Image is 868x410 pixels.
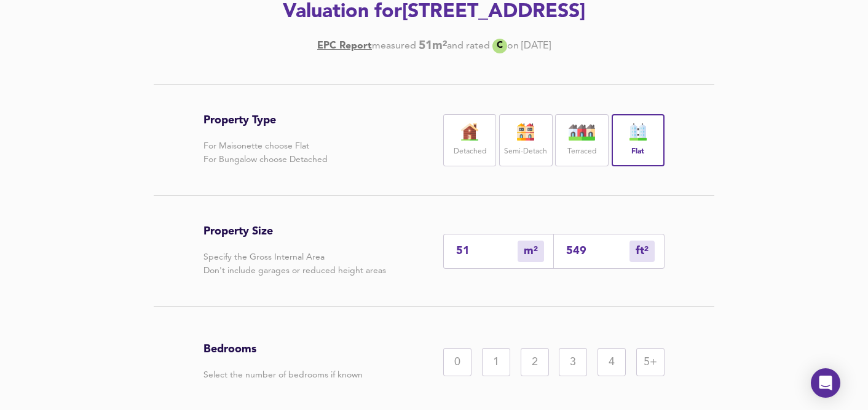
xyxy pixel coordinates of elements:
[203,225,386,238] h3: Property Size
[317,39,372,53] a: EPC Report
[492,39,507,53] div: C
[631,144,644,160] label: Flat
[443,348,471,376] div: 0
[567,123,598,141] img: house-icon
[203,342,363,356] h3: Bedrooms
[507,39,519,53] div: on
[612,114,665,166] div: Flat
[521,348,549,376] div: 2
[447,39,490,53] div: and rated
[454,144,486,160] label: Detached
[499,114,552,166] div: Semi-Detach
[203,139,328,166] p: For Maisonette choose Flat For Bungalow choose Detached
[567,144,596,160] label: Terraced
[454,123,485,141] img: house-icon
[623,123,653,141] img: flat-icon
[811,368,840,398] div: Open Intercom Messenger
[636,348,665,376] div: 5+
[510,123,541,141] img: house-icon
[203,114,328,127] h3: Property Type
[443,114,496,166] div: Detached
[482,348,510,376] div: 1
[203,368,363,382] p: Select the number of bedrooms if known
[456,245,518,258] input: Enter sqm
[317,39,551,53] div: [DATE]
[372,39,416,53] div: measured
[629,241,655,262] div: m²
[203,250,386,277] p: Specify the Gross Internal Area Don't include garages or reduced height areas
[555,114,608,166] div: Terraced
[559,348,587,376] div: 3
[518,241,544,262] div: m²
[598,348,626,376] div: 4
[419,39,447,53] b: 51 m²
[504,144,547,160] label: Semi-Detach
[566,245,629,258] input: Sqft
